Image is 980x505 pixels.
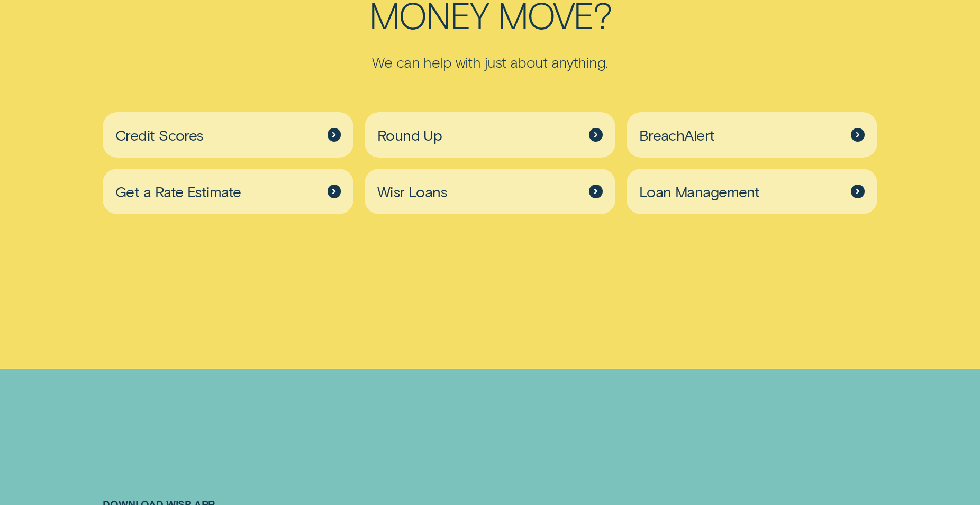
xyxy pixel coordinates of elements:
[377,182,447,201] span: Wisr Loans
[627,169,877,214] a: Loan Management
[115,126,203,144] span: Credit Scores
[267,53,714,71] p: We can help with just about anything.
[639,126,715,144] span: BreachAlert
[627,112,877,158] a: BreachAlert
[365,112,615,158] a: Round Up
[365,169,615,214] a: Wisr Loans
[103,112,353,158] a: Credit Scores
[103,169,353,214] a: Get a Rate Estimate
[377,126,442,144] span: Round Up
[639,182,760,201] span: Loan Management
[115,182,241,201] span: Get a Rate Estimate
